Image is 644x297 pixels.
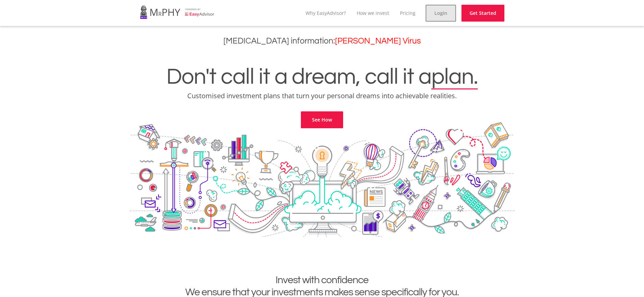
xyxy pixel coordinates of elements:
[426,5,456,22] a: Login
[301,111,343,128] a: See How
[461,5,504,22] a: Get Started
[357,10,389,16] a: How we invest
[5,36,639,46] h3: [MEDICAL_DATA] information:
[5,65,639,88] h1: Don't call it a dream, call it a
[306,10,346,16] a: Why EasyAdvisor?
[431,65,478,88] span: plan.
[5,91,639,101] p: Customised investment plans that turn your personal dreams into achievable realities.
[400,10,415,16] a: Pricing
[335,37,421,45] a: [PERSON_NAME] Virus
